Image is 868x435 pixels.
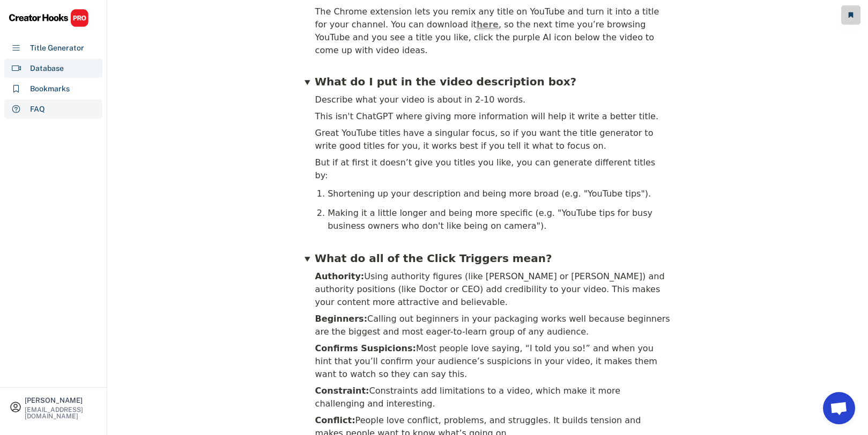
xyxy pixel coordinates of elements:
[314,269,671,310] div: Using authority figures (like [PERSON_NAME] or [PERSON_NAME]) and authority positions (like Docto...
[823,392,855,424] a: Open chat
[315,415,355,425] b: Conflict:
[314,383,671,412] div: Constraints add limitations to a video, which make it more challenging and interesting.
[30,42,84,54] div: Title Generator
[305,62,671,91] summary: What do I put in the video description box?
[328,204,671,236] li: Making it a little longer and being more specific (e.g. "YouTube tips for busy business owners wh...
[477,19,499,30] span: here
[314,155,671,184] div: But if at first it doesn’t give you titles you like, you can generate different titles by:
[315,75,576,88] b: What do I put in the video description box?
[314,311,671,340] div: Calling out beginners in your packaging works well because beginners are the biggest and most eag...
[25,407,98,419] div: [EMAIL_ADDRESS][DOMAIN_NAME]
[315,252,552,265] span: What do all of the Click Triggers mean?
[30,83,70,95] div: Bookmarks
[314,4,671,59] div: The Chrome extension lets you remix any title on YouTube and turn it into a title for your channe...
[30,63,64,74] div: Database
[9,9,89,27] img: CHPRO%20Logo.svg
[314,340,671,382] div: Most people love saying, “I told you so!” and when you hint that you’ll confirm your audience’s s...
[477,19,499,30] a: here
[314,108,671,125] div: This isn't ChatGPT where giving more information will help it write a better title.
[314,92,671,108] div: Describe what your video is about in 2-10 words.
[315,314,367,324] b: Beginners:
[25,397,98,404] div: [PERSON_NAME]
[315,343,416,353] b: Confirms Suspicions:
[314,125,671,154] div: Great YouTube titles have a singular focus, so if you want the title generator to write good titl...
[30,104,45,115] div: FAQ
[305,239,671,267] summary: What do all of the Click Triggers mean?
[315,271,365,281] b: Authority:
[315,386,369,396] b: Constraint:
[328,184,671,204] li: Shortening up your description and being more broad (e.g. "YouTube tips").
